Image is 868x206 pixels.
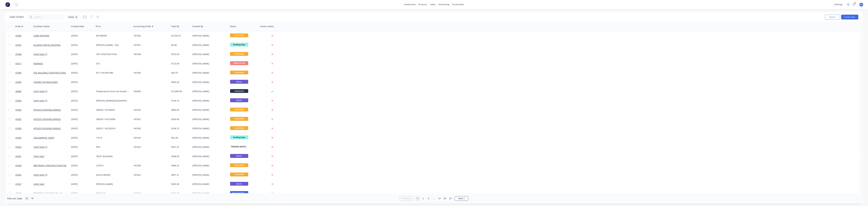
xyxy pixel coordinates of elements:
div: $269.40 [171,118,189,121]
div: $945.45 [171,81,189,84]
div: [DATE] [71,90,94,93]
span: 47411 [15,62,21,65]
a: 47425 [15,189,33,198]
div: [DATE] [71,62,94,65]
a: SNL BUILDING CONSTRUCTIONS [33,71,66,74]
div: [PERSON_NAME] [192,53,226,56]
span: 47438 [15,53,21,56]
div: [PERSON_NAME][GEOGRAPHIC_DATA] [96,99,129,102]
div: $55.97 [171,71,189,74]
img: Factory [5,2,10,7]
div: ROTHBURY [96,34,129,37]
span: 47427 [15,183,21,186]
div: [PERSON_NAME] [192,146,226,149]
span: 47428 [15,164,21,167]
span: Next [458,197,463,200]
div: [DATE] [71,34,94,37]
a: 47432 [15,115,33,124]
div: 208257 / NC502016 [96,127,129,130]
span: Submitted [230,89,248,93]
div: Order # [15,25,23,28]
div: F47423 [134,146,167,149]
div: $203.50 [171,183,189,186]
div: [PERSON_NAME] [192,155,226,158]
div: [DATE] [71,136,94,139]
div: F47437 [134,44,167,47]
div: CRF CONSTRUCTION [96,53,129,56]
a: dashboard [403,2,417,7]
div: [PERSON_NAME] [192,118,226,121]
a: 47423 [15,143,33,152]
a: 47433 [15,105,33,114]
a: 47434 [15,96,33,105]
div: F47429 [134,136,167,139]
div: 208260 / NC506031 [96,108,129,111]
a: CASH SALE (T) [33,53,47,56]
a: Page 2 [421,196,425,201]
span: FLASHINGS [230,33,248,37]
span: 47436 [15,71,21,74]
span: Views [68,15,74,19]
div: F47433 [134,108,167,111]
a: CASH SALE (T) [33,173,47,176]
div: F45685 [134,90,167,93]
div: PHIL [96,146,129,149]
span: 47433 [15,108,21,111]
div: F47425 [134,192,167,195]
button: Create order [841,15,858,19]
span: 47435 [15,81,21,84]
div: F47430 [134,127,167,130]
div: [PERSON_NAME] - text [96,44,129,47]
a: 45685 [15,87,33,96]
a: Page 29 [448,196,453,201]
span: FLASHINGS [230,52,248,56]
div: $12,804.00 [171,90,189,93]
a: 47436 [15,68,33,77]
span: 47430 [15,127,21,130]
div: [DATE] [71,127,94,130]
a: Next page [455,197,468,200]
div: [DATE] [71,44,94,47]
a: 47427 [15,180,33,189]
div: F47432 [134,118,167,121]
div: [DATE] [71,173,94,176]
div: SKIN & BONES [96,173,129,176]
div: [PERSON_NAME] [192,99,226,102]
div: GTS [96,62,129,65]
div: Accounting Order # [133,25,153,28]
div: $486.97 [171,192,189,195]
span: 47423 [15,146,21,149]
a: Page 1 is your current page [415,196,420,201]
span: FLASHINGS [230,71,248,74]
div: 17513 [96,136,129,139]
a: Previous page [400,197,413,200]
div: Invoice status [260,25,274,28]
span: 47422 [15,173,21,176]
a: POWERFUL BUILDING Pty Ltd [33,192,62,195]
span: FLASHINGS [230,173,248,176]
div: Temperature must not exceed 60 degrees at Chimney outlet or power will melt. [96,90,129,93]
a: 47429 [15,133,33,142]
span: FLASHINGS [230,126,248,130]
span: Quote [230,98,248,102]
div: REDHEAD [96,192,129,195]
div: [DATE] [71,108,94,111]
div: Customer Name [33,25,50,28]
span: FLASHINGS [230,117,248,121]
div: products [417,2,429,7]
div: Total ($) [171,25,179,28]
div: [PERSON_NAME] [192,108,226,111]
div: C25010 [96,164,129,167]
span: 47305 [15,34,21,37]
a: Page 3 [426,196,431,201]
div: [PERSON_NAME] [192,192,226,195]
div: $194.19 [171,99,189,102]
div: $885.83 [171,108,189,111]
a: 47305 [15,31,33,40]
a: 47437 [15,41,33,50]
div: [PERSON_NAME] [192,62,226,65]
h1: Sales Orders [10,16,24,18]
button: Options [825,15,840,19]
a: CASH SALE [33,155,44,158]
div: [DATE] [71,118,94,121]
